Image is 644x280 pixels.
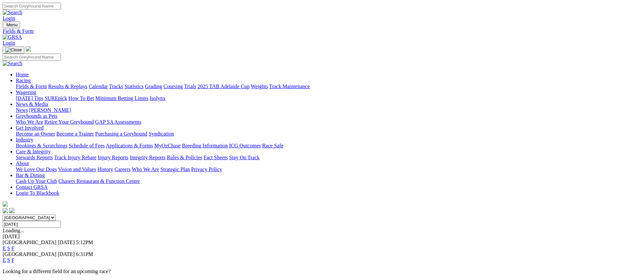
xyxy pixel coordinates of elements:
a: Stay On Track [229,155,259,160]
span: [DATE] [58,240,75,245]
a: Fields & Form [16,84,47,89]
a: Privacy Policy [191,166,222,172]
a: Racing [16,78,31,83]
span: [DATE] [58,251,75,257]
img: Close [5,47,22,53]
img: Search [3,61,22,66]
span: [GEOGRAPHIC_DATA] [3,240,56,245]
div: Care & Integrity [16,155,641,161]
a: Contact GRSA [16,184,47,190]
a: Bookings & Scratchings [16,143,67,148]
a: Trials [184,84,196,89]
p: Looking for a different field for an upcoming race? [3,268,641,274]
a: Syndication [149,131,174,137]
a: Retire Your Greyhound [44,119,94,125]
a: Statistics [125,84,144,89]
div: Industry [16,143,641,149]
a: Login [3,15,15,21]
a: Chasers Restaurant & Function Centre [58,178,140,184]
span: 5:12PM [76,240,93,245]
img: twitter.svg [9,208,15,213]
a: Fact Sheets [204,155,228,160]
a: Stewards Reports [16,155,53,160]
span: [GEOGRAPHIC_DATA] [3,251,56,257]
img: facebook.svg [3,208,8,213]
a: Track Injury Rebate [54,155,96,160]
a: Minimum Betting Limits [95,95,148,101]
a: Grading [145,84,162,89]
a: Race Safe [262,143,283,148]
div: Racing [16,84,641,89]
a: Who We Are [132,166,159,172]
a: Track Maintenance [269,84,310,89]
a: Strategic Plan [161,166,190,172]
img: logo-grsa-white.png [26,46,31,51]
div: About [16,166,641,172]
a: Become an Owner [16,131,55,137]
a: Applications & Forms [106,143,153,148]
a: Become a Trainer [56,131,94,137]
a: We Love Our Dogs [16,166,57,172]
button: Toggle navigation [3,21,20,28]
div: Greyhounds as Pets [16,119,641,125]
a: Purchasing a Greyhound [95,131,147,137]
a: Rules & Policies [167,155,202,160]
img: logo-grsa-white.png [3,201,8,207]
a: News [16,107,28,113]
a: Fields & Form [3,28,641,34]
a: [DATE] Tips [16,95,43,101]
a: GAP SA Assessments [95,119,141,125]
a: ICG Outcomes [229,143,261,148]
a: S [7,245,10,251]
a: E [3,245,6,251]
div: [DATE] [3,234,641,240]
a: Careers [114,166,131,172]
div: Get Involved [16,131,641,137]
div: Bar & Dining [16,178,641,184]
span: Loading... [3,228,24,233]
span: 6:31PM [76,251,93,257]
input: Search [3,54,61,61]
a: Industry [16,137,33,142]
a: SUREpick [44,95,67,101]
a: MyOzChase [154,143,181,148]
a: Coursing [163,84,183,89]
a: S [7,257,10,263]
img: Search [3,10,22,15]
span: Menu [7,22,17,27]
a: History [97,166,113,172]
a: Calendar [89,84,108,89]
a: Schedule of Fees [69,143,104,148]
a: Vision and Values [58,166,96,172]
a: Care & Integrity [16,149,51,154]
a: How To Bet [69,95,94,101]
div: News & Media [16,107,641,113]
input: Search [3,3,61,10]
a: Cash Up Your Club [16,178,57,184]
a: Wagering [16,89,36,95]
a: Integrity Reports [130,155,165,160]
a: Isolynx [150,95,165,101]
a: Weights [251,84,268,89]
a: News & Media [16,101,48,107]
a: Injury Reports [98,155,128,160]
a: Breeding Information [182,143,228,148]
a: Login [3,40,15,46]
a: Tracks [109,84,123,89]
a: Bar & Dining [16,172,45,178]
a: [PERSON_NAME] [29,107,71,113]
a: About [16,161,29,166]
a: Results & Replays [48,84,87,89]
a: E [3,257,6,263]
a: Login To Blackbook [16,190,59,196]
a: Who We Are [16,119,43,125]
button: Toggle navigation [3,46,24,54]
a: Greyhounds as Pets [16,113,57,119]
a: F [12,257,15,263]
a: F [12,245,15,251]
img: GRSA [3,34,22,40]
a: Home [16,72,29,77]
a: Get Involved [16,125,44,131]
input: Select date [3,221,61,228]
